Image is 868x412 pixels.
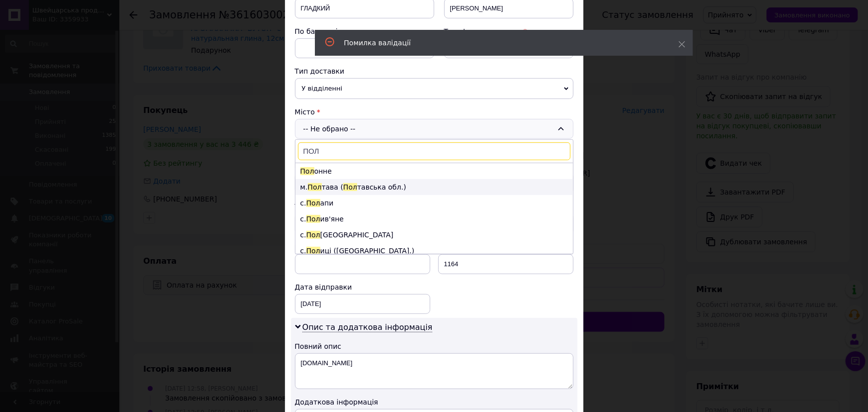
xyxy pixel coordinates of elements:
span: Пол [300,167,314,175]
li: с. [GEOGRAPHIC_DATA] [295,227,573,243]
span: Пол [306,231,320,239]
span: Пол [308,183,322,191]
li: с. апи [295,195,573,211]
input: Знайти [298,142,571,160]
div: Місто [295,107,574,117]
span: Пол [343,183,357,191]
div: -- Не обрано -- [295,119,574,139]
span: Пол [306,199,320,207]
li: онне [295,163,573,179]
span: Тип доставки [295,67,345,75]
li: с. иці ([GEOGRAPHIC_DATA].) [295,243,573,259]
span: Пол [306,215,320,223]
li: м. тава ( тавська обл.) [295,179,573,195]
div: Додаткова інформація [295,397,574,407]
span: Пол [306,247,320,255]
span: По батькові отримувача [295,27,384,35]
div: Помилка валідації [344,38,654,48]
div: Повний опис [295,341,574,351]
li: с. ив'яне [295,211,573,227]
span: Опис та додаткова інформація [302,322,433,332]
div: Дата відправки [295,282,430,292]
span: У відділенні [295,78,574,99]
span: Телефон отримувача [444,27,522,35]
textarea: [DOMAIN_NAME] [295,353,574,389]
